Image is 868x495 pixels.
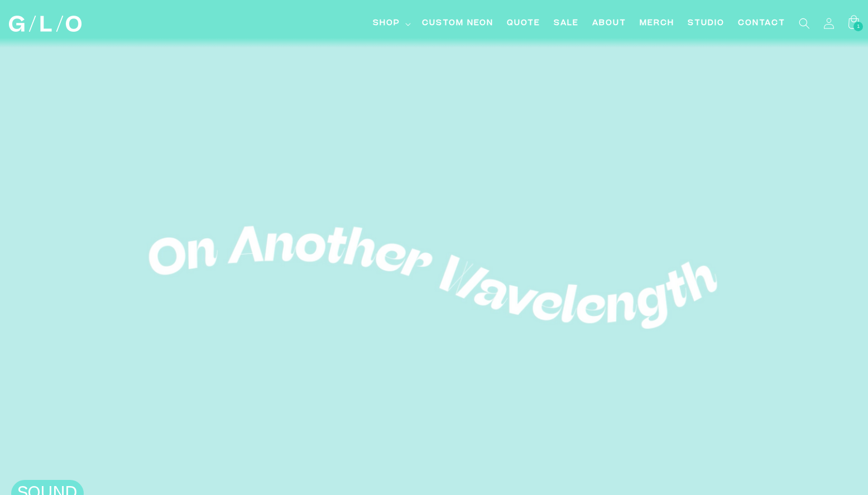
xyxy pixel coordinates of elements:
[507,18,540,30] span: Quote
[633,11,681,36] a: Merch
[4,12,85,36] a: GLO Studio
[9,16,81,32] img: GLO Studio
[373,18,400,30] span: Shop
[731,11,792,36] a: Contact
[688,18,725,30] span: Studio
[500,11,547,36] a: Quote
[422,18,493,30] span: Custom Neon
[857,22,860,31] span: 1
[738,18,785,30] span: Contact
[592,18,626,30] span: About
[640,18,674,30] span: Merch
[415,11,500,36] a: Custom Neon
[792,11,817,36] summary: Search
[681,11,731,36] a: Studio
[366,11,415,36] summary: Shop
[554,18,579,30] span: SALE
[547,11,586,36] a: SALE
[586,11,633,36] a: About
